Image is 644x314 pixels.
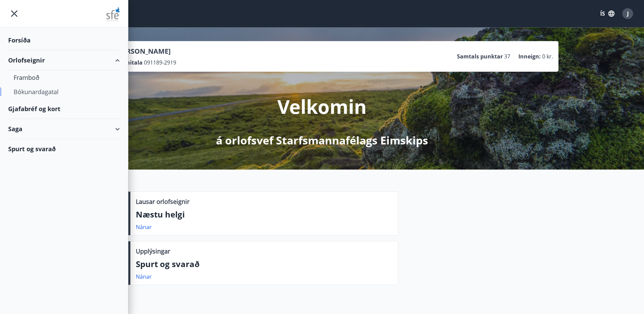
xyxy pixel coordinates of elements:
[627,10,629,17] span: J
[136,273,152,280] a: Nánar
[136,247,170,256] p: Upplýsingar
[8,119,120,139] div: Saga
[14,85,114,99] div: Bókunardagatal
[216,133,428,148] p: á orlofsvef Starfsmannafélags Eimskips
[116,59,143,66] p: Kennitala
[136,197,189,206] p: Lausar orlofseignir
[8,30,120,50] div: Forsíða
[8,99,120,119] div: Gjafabréf og kort
[8,139,120,159] div: Spurt og svarað
[518,53,541,60] p: Inneign :
[8,7,20,20] button: menu
[116,47,176,56] p: [PERSON_NAME]
[136,258,392,270] p: Spurt og svarað
[136,209,392,220] p: Næstu helgi
[277,93,367,119] p: Velkomin
[457,53,503,60] p: Samtals punktar
[106,7,120,21] img: union_logo
[620,5,636,22] button: J
[596,7,618,20] button: ÍS
[136,223,152,231] a: Nánar
[8,50,120,70] div: Orlofseignir
[504,53,510,60] span: 37
[542,53,553,60] span: 0 kr.
[14,70,114,85] div: Framboð
[144,59,176,66] span: 091189-2919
